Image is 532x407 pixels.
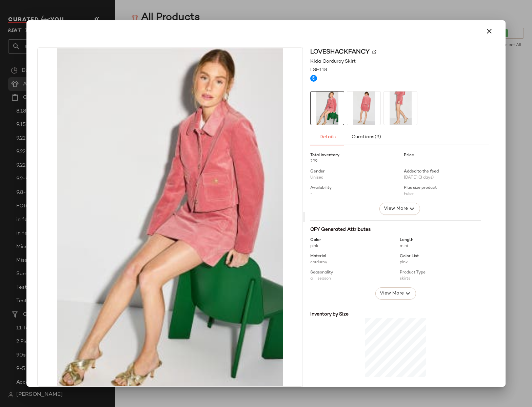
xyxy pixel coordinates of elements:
span: LSH118 [310,66,327,74]
span: View More [379,289,404,298]
span: Curations [351,135,381,140]
span: View More [383,205,408,213]
div: Inventory by Size [310,311,481,318]
img: LSH118.jpg [311,91,344,125]
span: Kida Corduroy Skirt [310,58,356,65]
span: LoveShackFancy [310,47,370,57]
img: LSH118.jpg [384,91,417,125]
img: svg%3e [372,50,376,54]
div: CFY Generated Attributes [310,226,481,233]
img: LSH118.jpg [38,48,302,386]
button: View More [379,203,420,215]
button: View More [375,287,416,300]
img: LSH118.jpg [347,91,380,125]
span: Details [319,135,336,140]
span: (9) [374,135,381,140]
